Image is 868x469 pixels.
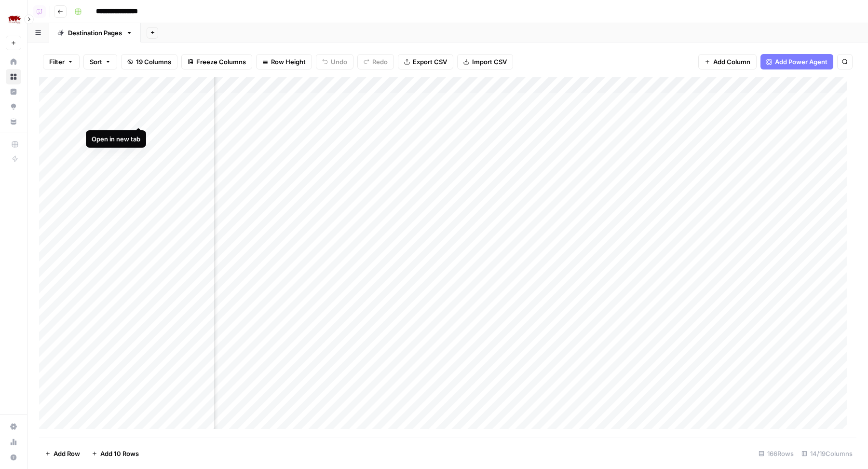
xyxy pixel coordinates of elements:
[68,28,122,38] div: Destination Pages
[49,57,65,67] span: Filter
[457,54,513,69] button: Import CSV
[775,57,827,67] span: Add Power Agent
[100,449,139,458] span: Add 10 Rows
[54,449,80,458] span: Add Row
[357,54,394,69] button: Redo
[6,11,23,28] img: Rhino Africa Logo
[713,57,750,67] span: Add Column
[760,54,833,69] button: Add Power Agent
[331,57,347,67] span: Undo
[49,23,141,42] a: Destination Pages
[755,446,798,461] div: 166 Rows
[256,54,312,69] button: Row Height
[6,450,21,465] button: Help + Support
[6,434,21,450] a: Usage
[6,84,21,99] a: Insights
[6,8,21,32] button: Workspace: Rhino Africa
[90,57,102,67] span: Sort
[121,54,177,69] button: 19 Columns
[83,54,117,69] button: Sort
[6,69,21,84] a: Browse
[39,446,86,461] button: Add Row
[472,57,507,67] span: Import CSV
[798,446,856,461] div: 14/19 Columns
[6,54,21,69] a: Home
[398,54,453,69] button: Export CSV
[698,54,757,69] button: Add Column
[6,419,21,434] a: Settings
[271,57,306,67] span: Row Height
[196,57,246,67] span: Freeze Columns
[136,57,171,67] span: 19 Columns
[413,57,447,67] span: Export CSV
[316,54,353,69] button: Undo
[86,446,145,461] button: Add 10 Rows
[43,54,80,69] button: Filter
[6,99,21,114] a: Opportunities
[181,54,252,69] button: Freeze Columns
[372,57,388,67] span: Redo
[6,114,21,129] a: Your Data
